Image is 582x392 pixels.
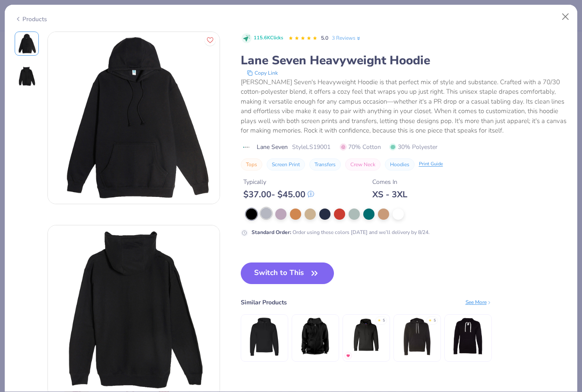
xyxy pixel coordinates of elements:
div: Typically [243,177,314,187]
img: Jerzees Super Sweats Nublend® Hooded Sweatshirt [244,316,285,357]
span: Style LS19001 [292,142,330,152]
img: J America Adult Sport Lace Jersey Hood [447,316,488,357]
img: Front [16,33,37,54]
img: MostFav.gif [346,353,351,358]
div: Print Guide [419,161,443,168]
div: [PERSON_NAME] Seven's Heavyweight Hoodie is that perfect mix of style and substance. Crafted with... [241,77,568,136]
div: See More [466,298,492,306]
button: Tops [241,158,262,171]
div: 5 [383,318,385,324]
div: Lane Seven Heavyweight Hoodie [241,52,568,69]
button: Transfers [309,158,341,171]
button: copy to clipboard [244,69,280,77]
span: 30% Polyester [390,142,437,152]
div: ★ [428,318,432,321]
img: brand logo [241,144,252,151]
div: Similar Products [241,298,287,307]
div: 5 [434,318,436,324]
strong: Standard Order : [252,229,291,236]
img: Threadfast Apparel Unisex Ultimate Fleece Full-Zip Hooded Sweatshirt [295,316,336,357]
div: $ 37.00 - $ 45.00 [243,189,314,200]
div: 5.0 Stars [288,32,318,45]
button: Switch to This [241,262,334,284]
button: Hoodies [385,158,415,171]
img: Champion Adult 9 Oz. Double Dry Eco Pullover Hood [346,316,387,357]
div: Comes In [372,177,407,187]
button: Screen Print [267,158,305,171]
span: 115.6K Clicks [254,35,283,42]
span: 70% Cotton [340,142,381,152]
span: Lane Seven [257,142,288,152]
button: Close [557,9,574,25]
a: 3 Reviews [332,34,362,42]
div: Order using these colors [DATE] and we’ll delivery by 8/24. [252,228,430,236]
div: XS - 3XL [372,189,407,200]
button: Like [204,35,216,46]
img: Bella + Canvas Unisex Hooded Pullover Sweatshirt [396,316,437,357]
img: Back [16,66,37,87]
div: ★ [378,318,381,321]
div: Products [15,15,47,24]
button: Crew Neck [345,158,381,171]
img: Front [48,32,220,204]
span: 5.0 [321,35,328,41]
